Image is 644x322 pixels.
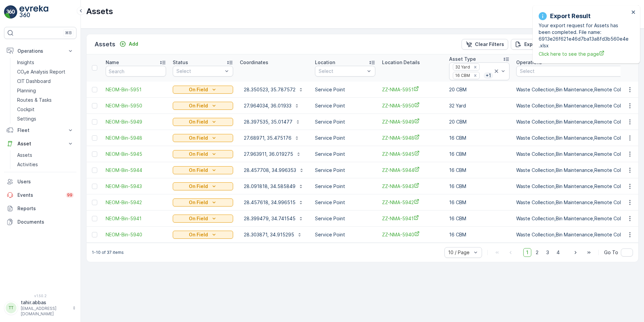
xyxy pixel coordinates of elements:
[382,134,442,141] span: ZZ-NMA-5948
[173,59,188,66] p: Status
[4,137,76,150] button: Asset
[14,95,76,105] a: Routes & Tasks
[189,135,208,141] p: On Field
[472,73,479,78] div: Remove 16 CBM
[4,188,76,202] a: Events99
[516,183,636,190] p: Waste Collection,Bin Maintenance,Remote Collection
[475,41,504,48] p: Clear Filters
[92,87,97,92] div: Toggle Row Selected
[92,151,97,157] div: Toggle Row Selected
[382,102,442,109] a: ZZ-NMA-5950
[4,299,76,317] button: TTtahir.abbas[EMAIL_ADDRESS][DOMAIN_NAME]
[4,202,76,215] a: Reports
[244,183,296,190] p: 28.091818, 34.585849
[240,181,308,192] button: 28.091818, 34.585849
[382,199,442,206] a: ZZ-NMA-5942
[315,215,375,222] p: Service Point
[189,199,208,206] p: On Field
[315,199,375,206] p: Service Point
[106,215,166,222] a: NEOM-Bin-5941
[516,135,636,141] p: Waste Collection,Bin Maintenance,Remote Collection
[92,232,97,237] div: Toggle Row Selected
[92,184,97,189] div: Toggle Row Selected
[17,205,74,212] p: Reports
[382,231,442,238] a: ZZ-NMA-5940
[106,102,166,109] span: NEOM-Bin-5950
[17,192,62,198] p: Events
[173,118,233,126] button: On Field
[449,215,509,222] p: 16 CBM
[189,119,208,125] p: On Field
[21,299,69,306] p: tahir.abbas
[550,11,591,21] p: Export Result
[315,231,375,238] p: Service Point
[17,59,34,66] p: Insights
[244,151,293,157] p: 27.963911, 36.019275
[319,68,365,75] p: Select
[240,197,308,208] button: 28.457618, 34.996515
[17,48,63,54] p: Operations
[449,151,509,157] p: 16 CBM
[92,119,97,125] div: Toggle Row Selected
[65,30,72,36] p: ⌘B
[449,135,509,141] p: 16 CBM
[315,167,375,174] p: Service Point
[244,119,292,125] p: 28.397535, 35.01477
[244,135,291,141] p: 27.68971, 35.475176
[524,41,540,48] p: Export
[17,87,36,94] p: Planning
[117,40,141,48] button: Add
[516,119,636,125] p: Waste Collection,Bin Maintenance,Remote Collection
[516,59,542,66] p: Operations
[382,150,442,157] a: ZZ-NMA-5945
[189,183,208,190] p: On Field
[129,41,138,47] p: Add
[17,161,38,168] p: Activities
[106,231,166,238] a: NEOM-Bin-5940
[516,102,636,109] p: Waste Collection,Bin Maintenance,Remote Collection
[4,175,76,188] a: Users
[240,117,305,127] button: 28.397535, 35.01477
[14,67,76,77] a: CO₂e Analysis Report
[449,167,509,174] p: 16 CBM
[21,306,69,317] p: [EMAIL_ADDRESS][DOMAIN_NAME]
[516,151,636,157] p: Waste Collection,Bin Maintenance,Remote Collection
[4,294,76,298] span: v 1.50.2
[106,86,166,93] a: NEOM-Bin-5951
[17,106,35,113] p: Cockpit
[189,167,208,174] p: On Field
[244,231,294,238] p: 28.303871, 34.915295
[189,151,208,157] p: On Field
[14,160,76,169] a: Activities
[516,86,636,93] p: Waste Collection,Bin Maintenance,Remote Collection
[173,215,233,223] button: On Field
[240,229,306,240] button: 28.303871, 34.915295
[67,192,72,198] p: 99
[19,5,48,19] img: logo_light-DOdMpM7g.png
[173,134,233,142] button: On Field
[511,39,544,50] button: Export
[173,86,233,94] button: On Field
[382,118,442,125] span: ZZ-NMA-5949
[17,140,63,147] p: Asset
[176,68,223,75] p: Select
[382,167,442,174] a: ZZ-NMA-5944
[173,150,233,158] button: On Field
[244,167,296,174] p: 28.457708, 34.996353
[4,124,76,137] button: Fleet
[106,199,166,206] a: NEOM-Bin-5942
[173,102,233,110] button: On Field
[92,216,97,221] div: Toggle Row Selected
[92,250,124,255] p: 1-10 of 37 items
[240,100,304,111] button: 27.964034, 36.01933
[240,133,304,143] button: 27.68971, 35.475176
[106,167,166,174] a: NEOM-Bin-5944
[244,102,291,109] p: 27.964034, 36.01933
[539,50,629,57] span: Click here to see the page
[382,183,442,190] span: ZZ-NMA-5943
[485,72,492,79] p: + 1
[14,77,76,86] a: CIT Dashboard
